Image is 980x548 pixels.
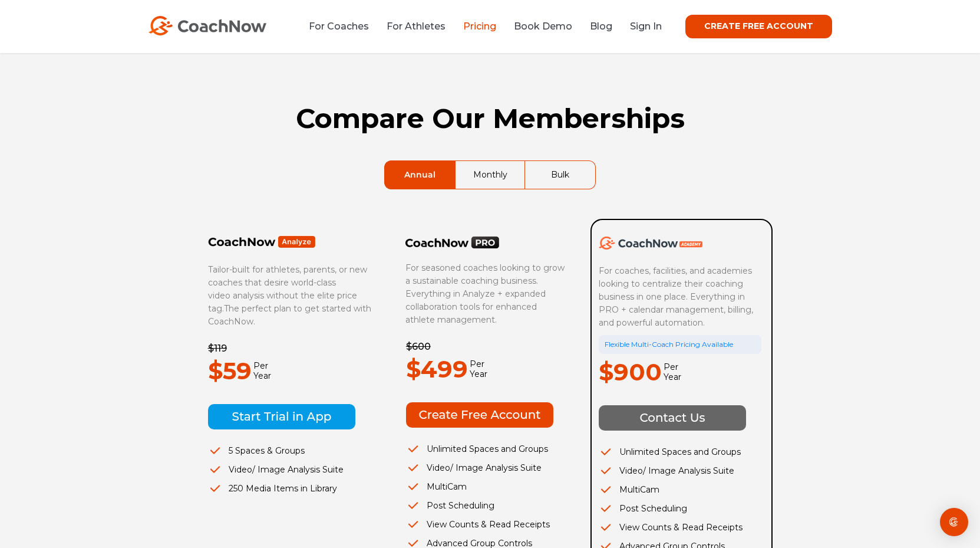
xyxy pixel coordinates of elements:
a: Book Demo [514,21,572,32]
li: Unlimited Spaces and Groups [599,445,761,458]
a: Sign In [630,21,662,32]
p: For seasoned coaches looking to grow a sustainable coaching business. Everything in Analyze + exp... [405,261,568,326]
li: MultiCam [406,480,569,493]
li: Video/ Image Analysis Suite [208,463,371,476]
h1: Compare Our Memberships [207,103,773,134]
li: 5 Spaces & Groups [208,444,371,457]
img: CoachNow Academy Logo [599,237,702,250]
p: $59 [208,353,252,389]
span: Per Year [252,361,271,381]
li: 250 Media Items in Library [208,482,371,495]
span: Per Year [662,362,681,382]
li: Unlimited Spaces and Groups [406,442,569,455]
img: Create Free Account [406,402,553,428]
span: Tailor-built for athletes, parents, or new coaches that desire world-class video analysis without... [208,264,367,314]
li: View Counts & Read Receipts [599,521,761,534]
span: Per Year [468,359,487,379]
div: Flexible Multi-Coach Pricing Available [599,335,761,354]
img: Frame [208,235,316,248]
li: Video/ Image Analysis Suite [406,461,569,474]
li: MultiCam [599,483,761,496]
img: CoachNow PRO Logo Black [405,236,500,249]
a: Pricing [463,21,496,32]
a: Annual [385,161,455,189]
div: Open Intercom Messenger [940,508,968,536]
a: For Athletes [387,21,446,32]
del: $119 [208,343,227,354]
span: For coaches, facilities, and academies looking to centralize their coaching business in one place... [599,265,755,328]
a: Blog [590,21,612,32]
span: The perfect plan to get started with CoachNow. [208,303,371,327]
li: Post Scheduling [406,499,569,512]
li: View Counts & Read Receipts [406,518,569,531]
a: CREATE FREE ACCOUNT [685,15,832,38]
p: $900 [599,354,662,391]
a: Monthly [456,161,525,189]
a: For Coaches [309,21,369,32]
img: CoachNow Logo [149,16,266,35]
li: Video/ Image Analysis Suite [599,464,761,477]
img: Contact Us [599,405,746,431]
del: $600 [406,341,431,352]
p: $499 [406,351,468,388]
img: Start Trial in App [208,404,355,429]
a: Bulk [525,161,595,189]
li: Post Scheduling [599,502,761,515]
